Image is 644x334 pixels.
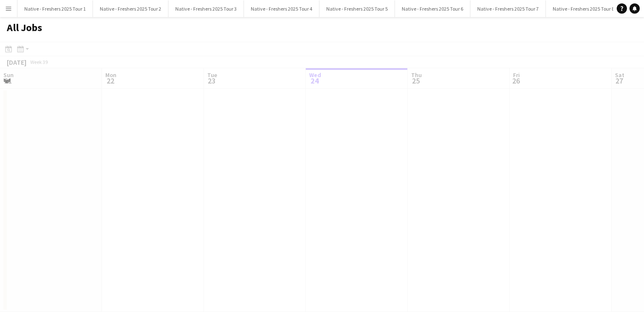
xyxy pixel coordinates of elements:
button: Native - Freshers 2025 Tour 2 [93,0,168,17]
button: Native - Freshers 2025 Tour 4 [244,0,319,17]
button: Native - Freshers 2025 Tour 8 [546,0,621,17]
button: Native - Freshers 2025 Tour 6 [395,0,470,17]
button: Native - Freshers 2025 Tour 1 [17,0,93,17]
button: Native - Freshers 2025 Tour 3 [168,0,244,17]
button: Native - Freshers 2025 Tour 5 [319,0,395,17]
button: Native - Freshers 2025 Tour 7 [470,0,546,17]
